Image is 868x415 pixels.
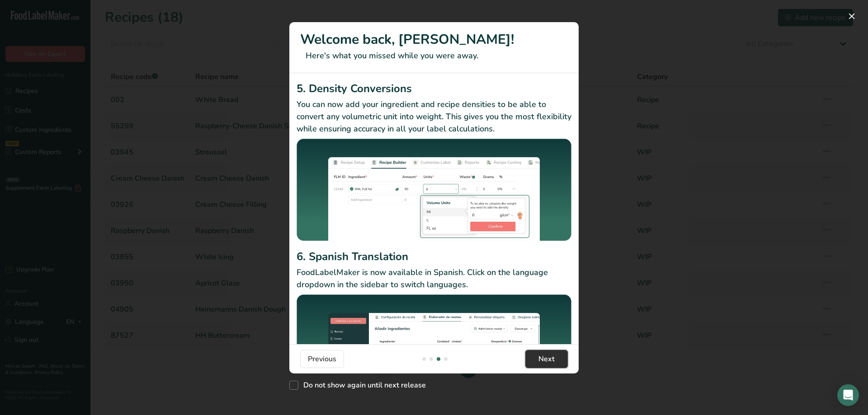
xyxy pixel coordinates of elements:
span: Next [538,354,555,364]
button: Previous [300,350,344,368]
p: FoodLabelMaker is now available in Spanish. Click on the language dropdown in the sidebar to swit... [297,266,571,291]
span: Do not show again until next release [298,381,426,390]
img: Spanish Translation [297,294,571,397]
button: Next [525,350,568,368]
h2: 5. Density Conversions [297,80,571,97]
p: Here's what you missed while you were away. [300,50,568,62]
h1: Welcome back, [PERSON_NAME]! [300,29,568,50]
p: You can now add your ingredient and recipe densities to be able to convert any volumetric unit in... [297,98,571,135]
span: Previous [308,354,336,364]
img: Density Conversions [297,139,571,245]
h2: 6. Spanish Translation [297,248,571,265]
div: Open Intercom Messenger [837,384,859,406]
